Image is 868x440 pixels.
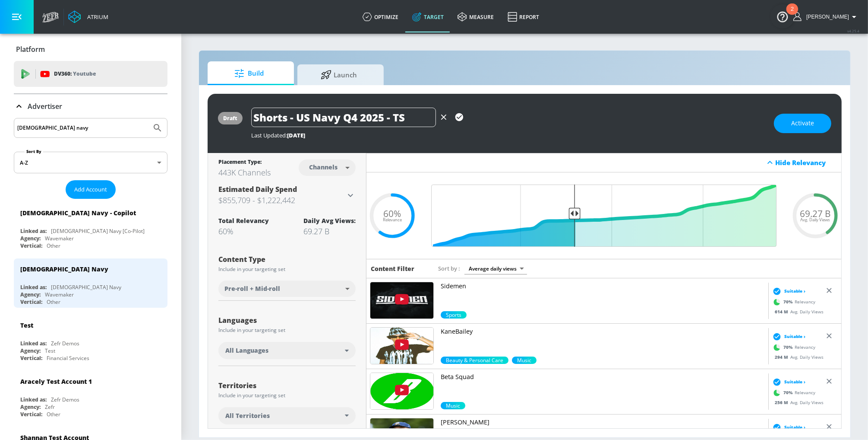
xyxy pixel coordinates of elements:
[218,185,297,194] span: Estimated Daily Spend
[287,131,305,139] span: [DATE]
[218,328,356,333] div: Include in your targeting set
[438,265,460,272] span: Sort by
[225,346,268,355] span: All Languages
[791,118,814,129] span: Activate
[47,411,60,418] div: Other
[770,308,823,315] div: Avg. Daily Views
[17,122,148,134] input: Search by name
[20,321,33,329] div: Test
[774,114,831,133] button: Activate
[218,393,356,398] div: Include in your targeting set
[218,194,345,206] h3: $855,709 - $1,222,442
[441,357,508,364] span: Beauty & Personal Care
[774,308,790,314] span: 614 M
[218,407,356,424] div: All Territories
[20,354,42,362] div: Vertical:
[14,258,167,308] div: [DEMOGRAPHIC_DATA] NavyLinked as:[DEMOGRAPHIC_DATA] NavyAgency:WavemakerVertical:Other
[441,327,765,336] p: KaneBailey
[784,379,805,385] span: Suitable ›
[25,149,43,154] label: Sort By
[770,4,795,29] button: Open Resource Center, 2 new notifications
[84,13,108,21] div: Atrium
[51,227,145,235] div: [DEMOGRAPHIC_DATA] Navy [Co-Pilot]
[20,235,41,242] div: Agency:
[441,357,508,364] div: 70.0%
[73,69,96,78] p: Youtube
[451,1,501,32] a: measure
[216,63,282,84] span: Build
[14,202,167,252] div: [DEMOGRAPHIC_DATA] Navy - CopilotLinked as:[DEMOGRAPHIC_DATA] Navy [Co-Pilot]Agency:WavemakerVert...
[20,340,47,347] div: Linked as:
[784,288,805,294] span: Suitable ›
[775,158,836,167] div: Hide Relevancy
[774,354,790,360] span: 294 M
[224,284,280,293] span: Pre-roll + Mid-roll
[370,282,433,319] img: UUDogdKl7t7NHzQ95aEwkdMw
[303,226,356,236] div: 69.27 B
[218,167,271,178] div: 443K Channels
[14,315,167,364] div: TestLinked as:Zefr DemosAgency:TestVertical:Financial Services
[405,1,451,32] a: Target
[20,377,92,386] div: Aracely Test Account 1
[218,185,356,206] div: Estimated Daily Spend$855,709 - $1,222,442
[770,287,805,295] div: Suitable ›
[20,411,42,418] div: Vertical:
[770,399,823,405] div: Avg. Daily Views
[51,396,79,403] div: Zefr Demos
[801,218,830,222] span: Avg. Daily Views
[45,291,74,298] div: Wavemaker
[66,180,116,199] button: Add Account
[770,354,823,360] div: Avg. Daily Views
[441,311,467,319] div: 70.0%
[14,371,167,420] div: Aracely Test Account 1Linked as:Zefr DemosAgency:ZefrVertical:Other
[847,29,859,33] span: v 4.25.4
[74,185,107,194] span: Add Account
[218,382,356,389] div: Territories
[791,9,794,20] div: 2
[774,399,790,405] span: 256 M
[148,118,167,137] button: Submit Search
[770,332,805,341] div: Suitable ›
[20,227,47,235] div: Linked as:
[20,298,42,306] div: Vertical:
[218,226,269,236] div: 60%
[793,12,859,22] button: [PERSON_NAME]
[20,403,41,411] div: Agency:
[512,357,537,364] div: 70.0%
[441,282,765,311] a: Sidemen
[783,344,794,351] span: 70 %
[14,61,167,87] div: DV360: Youtube
[441,402,465,409] div: 70.0%
[51,284,121,291] div: [DEMOGRAPHIC_DATA] Navy
[383,209,401,218] span: 60%
[20,242,42,249] div: Vertical:
[427,185,781,247] input: Final Threshold
[464,263,527,274] div: Average daily views
[225,411,270,420] span: All Territories
[20,291,41,298] div: Agency:
[783,389,794,396] span: 70 %
[501,1,546,32] a: Report
[20,347,41,354] div: Agency:
[371,265,414,273] h6: Content Filter
[47,354,89,362] div: Financial Services
[218,217,269,225] div: Total Relevancy
[20,396,47,403] div: Linked as:
[20,265,108,273] div: [DEMOGRAPHIC_DATA] Navy
[68,10,108,23] a: Atrium
[441,418,765,427] p: [PERSON_NAME]
[512,357,537,364] span: Music
[14,152,167,173] div: A-Z
[51,340,79,347] div: Zefr Demos
[370,373,433,409] img: UUxOzbkk0bdVl6-tH1Fcajfg
[223,115,237,122] div: draft
[770,295,815,308] div: Relevancy
[303,217,356,225] div: Daily Avg Views:
[16,45,45,54] p: Platform
[14,37,167,61] div: Platform
[218,317,356,324] div: Languages
[306,64,372,85] span: Launch
[14,94,167,118] div: Advertiser
[47,242,60,249] div: Other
